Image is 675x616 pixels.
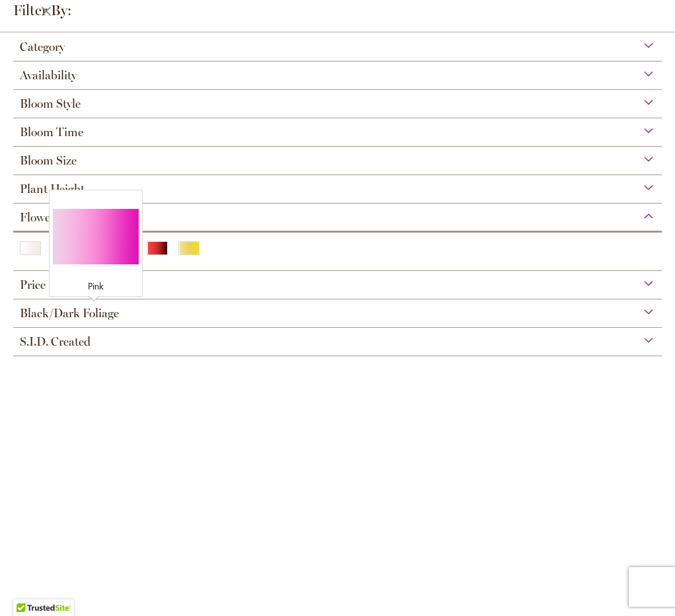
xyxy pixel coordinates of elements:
[20,306,119,321] span: Black/Dark Foliage
[53,280,139,293] div: Pink
[10,569,47,606] iframe: Launch Accessibility Center
[20,125,83,139] span: Bloom Time
[20,210,85,225] span: Flower Color
[20,182,85,196] span: Plant Height
[20,153,77,168] span: Bloom Size
[20,68,77,83] span: Availability
[20,96,81,111] span: Bloom Style
[20,278,46,292] span: Price
[20,40,65,54] span: Category
[20,334,90,349] span: S.I.D. Created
